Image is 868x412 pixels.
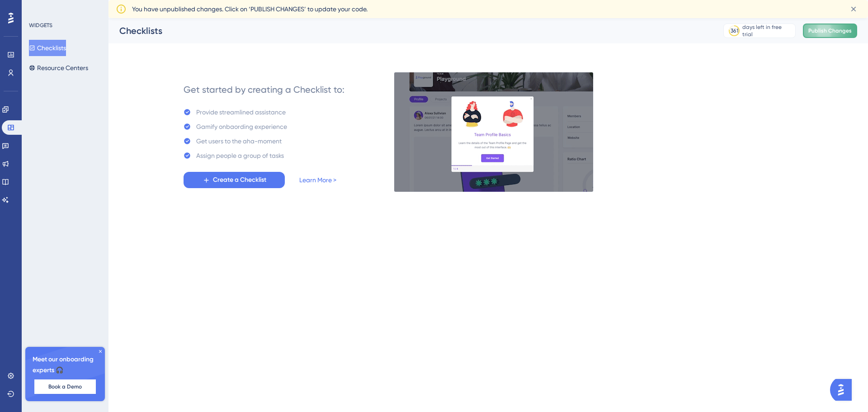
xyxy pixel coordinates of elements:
span: Meet our onboarding experts 🎧 [33,354,98,376]
span: Publish Changes [808,27,852,34]
button: Book a Demo [34,379,96,394]
button: Resource Centers [29,60,88,76]
span: You have unpublished changes. Click on ‘PUBLISH CHANGES’ to update your code. [132,4,368,14]
div: Get users to the aha-moment [196,136,282,147]
div: days left in free trial [742,24,793,38]
div: Provide streamlined assistance [196,107,286,118]
button: Create a Checklist [184,172,285,188]
iframe: UserGuiding AI Assistant Launcher [830,376,857,403]
div: Get started by creating a Checklist to: [184,83,344,96]
div: 361 [731,27,738,34]
div: Gamify onbaording experience [196,121,287,132]
div: Assign people a group of tasks [196,150,284,161]
span: Book a Demo [48,383,82,390]
img: e28e67207451d1beac2d0b01ddd05b56.gif [394,72,594,192]
div: Checklists [119,24,701,37]
button: Checklists [29,40,66,56]
div: WIDGETS [29,22,52,29]
a: Learn More > [299,175,336,185]
button: Publish Changes [803,24,857,38]
span: Create a Checklist [213,175,266,185]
